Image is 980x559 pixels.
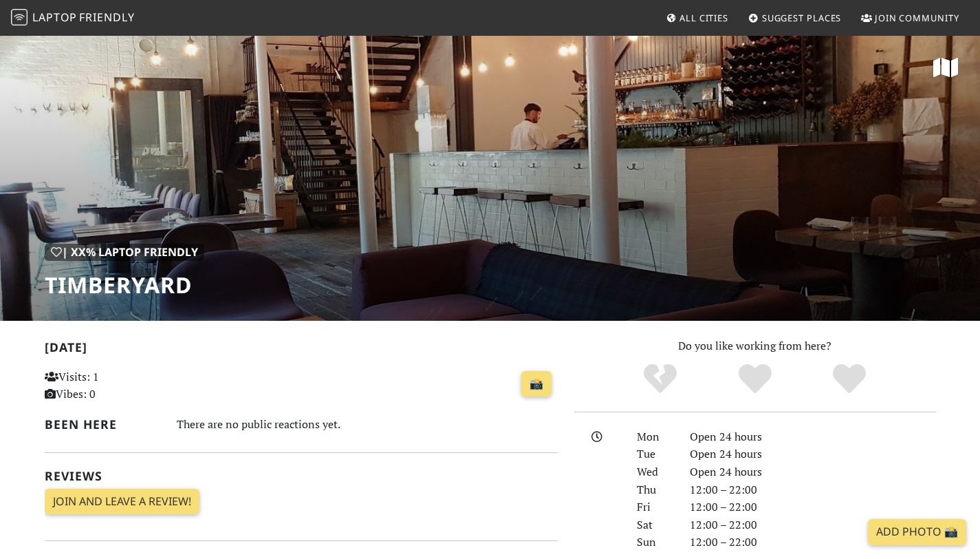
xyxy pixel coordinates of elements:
[875,12,959,24] span: Join Community
[762,12,842,24] span: Suggest Places
[629,481,681,499] div: Thu
[613,362,708,397] div: No
[629,534,681,551] div: Sun
[856,6,965,30] a: Join Community
[629,463,681,481] div: Wed
[629,428,681,446] div: Mon
[868,519,966,545] a: Add Photo 📸
[45,469,558,483] h2: Reviews
[660,6,734,30] a: All Cities
[682,463,944,481] div: Open 24 hours
[802,362,897,397] div: Definitely!
[629,445,681,463] div: Tue
[682,445,944,463] div: Open 24 hours
[45,368,205,403] p: Visits: 1 Vibes: 0
[45,340,558,360] h2: [DATE]
[11,9,28,25] img: LaptopFriendly
[682,481,944,499] div: 12:00 – 22:00
[629,498,681,516] div: Fri
[682,498,944,516] div: 12:00 – 22:00
[45,244,204,262] div: | XX% Laptop Friendly
[682,534,944,551] div: 12:00 – 22:00
[177,414,558,434] div: There are no public reactions yet.
[682,516,944,534] div: 12:00 – 22:00
[45,489,199,515] a: Join and leave a review!
[743,6,847,30] a: Suggest Places
[679,12,728,24] span: All Cities
[11,6,135,30] a: LaptopFriendly LaptopFriendly
[45,272,204,298] h1: TIMBERYARD
[79,10,134,25] span: Friendly
[45,417,161,432] h2: Been here
[629,516,681,534] div: Sat
[708,362,803,397] div: Yes
[521,371,552,397] a: 📸
[32,10,77,25] span: Laptop
[574,337,936,355] p: Do you like working from here?
[682,428,944,446] div: Open 24 hours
